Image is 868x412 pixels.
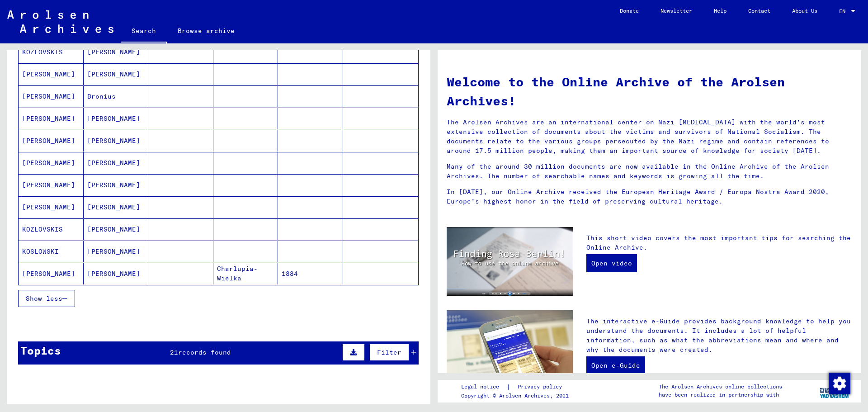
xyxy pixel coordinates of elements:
div: Change consent [828,372,850,394]
h1: Welcome to the Online Archive of the Arolsen Archives! [447,72,852,110]
p: Copyright © Arolsen Archives, 2021 [461,392,573,400]
a: Open e-Guide [586,356,645,374]
mat-cell: [PERSON_NAME] [19,174,84,196]
mat-cell: [PERSON_NAME] [84,152,149,174]
img: eguide.jpg [447,310,573,394]
mat-cell: [PERSON_NAME] [84,241,149,262]
mat-cell: [PERSON_NAME] [84,130,149,152]
mat-cell: [PERSON_NAME] [19,108,84,129]
mat-cell: KOZLOVSKIS [19,218,84,240]
a: Search [121,20,167,43]
span: Filter [377,348,401,356]
p: In [DATE], our Online Archive received the European Heritage Award / Europa Nostra Award 2020, Eu... [447,187,852,206]
img: Change consent [829,373,850,394]
mat-cell: [PERSON_NAME] [84,263,149,284]
a: Open video [586,254,637,272]
mat-cell: [PERSON_NAME] [84,218,149,240]
mat-cell: [PERSON_NAME] [84,41,149,63]
div: Topics [20,342,61,359]
p: The Arolsen Archives online collections [659,383,782,391]
mat-cell: [PERSON_NAME] [19,130,84,152]
mat-cell: 1884 [278,263,343,284]
div: | [461,382,573,392]
mat-cell: [PERSON_NAME] [84,63,149,85]
p: Many of the around 30 million documents are now available in the Online Archive of the Arolsen Ar... [447,162,852,181]
p: This short video covers the most important tips for searching the Online Archive. [586,233,852,252]
mat-cell: [PERSON_NAME] [84,174,149,196]
img: yv_logo.png [818,379,852,402]
mat-cell: [PERSON_NAME] [19,263,84,284]
mat-cell: KOSLOWSKI [19,241,84,262]
p: The interactive e-Guide provides background knowledge to help you understand the documents. It in... [586,317,852,355]
p: have been realized in partnership with [659,391,782,399]
a: Browse archive [167,20,245,42]
mat-cell: [PERSON_NAME] [19,152,84,174]
mat-cell: [PERSON_NAME] [84,108,149,129]
mat-cell: [PERSON_NAME] [19,196,84,218]
button: Show less [18,290,75,307]
p: The Arolsen Archives are an international center on Nazi [MEDICAL_DATA] with the world’s most ext... [447,118,852,156]
button: Filter [369,344,409,361]
mat-cell: Charlupia-Wielka [213,263,278,284]
img: video.jpg [447,227,573,296]
mat-cell: Bronius [84,85,149,107]
mat-cell: [PERSON_NAME] [19,85,84,107]
mat-cell: [PERSON_NAME] [19,63,84,85]
mat-cell: KOZLOVSKIS [19,41,84,63]
mat-cell: [PERSON_NAME] [84,196,149,218]
span: Show less [26,294,62,303]
span: EN [839,8,849,14]
a: Legal notice [461,382,506,392]
span: 21 [170,348,178,356]
span: records found [178,348,231,356]
img: Arolsen_neg.svg [7,10,113,33]
a: Privacy policy [510,382,573,392]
